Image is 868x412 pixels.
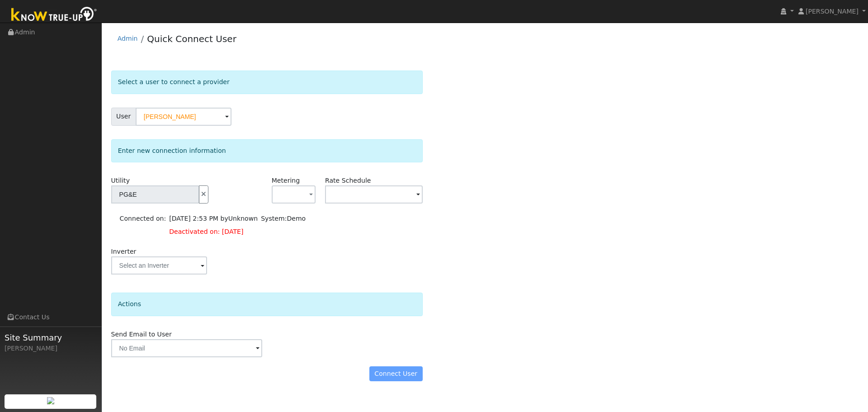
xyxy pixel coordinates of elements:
[111,330,172,339] label: Send Email to User
[168,213,259,225] td: [DATE] 2:53 PM by
[272,176,300,185] label: Metering
[111,176,130,185] label: Utility
[111,108,136,126] span: User
[287,215,306,222] span: Demo
[47,397,54,404] img: retrieve
[147,33,236,44] a: Quick Connect User
[136,108,231,126] input: Select a User
[5,331,97,344] span: Site Summary
[111,293,423,316] div: Actions
[806,8,859,15] span: [PERSON_NAME]
[325,176,371,185] label: Rate Schedule
[118,35,138,42] a: Admin
[111,139,423,162] div: Enter new connection information
[199,185,209,204] button: Disconnect Utility
[259,213,307,225] td: System:
[111,339,262,357] input: No Email
[5,344,97,353] div: [PERSON_NAME]
[7,5,102,25] img: Know True-Up
[228,215,258,222] span: Unknown
[111,256,207,275] input: Select an Inverter
[169,228,243,235] span: Deactivated on: [DATE]
[111,71,423,94] div: Select a user to connect a provider
[111,247,137,256] label: Inverter
[118,213,168,225] td: Connected on:
[111,185,199,204] input: Select a Utility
